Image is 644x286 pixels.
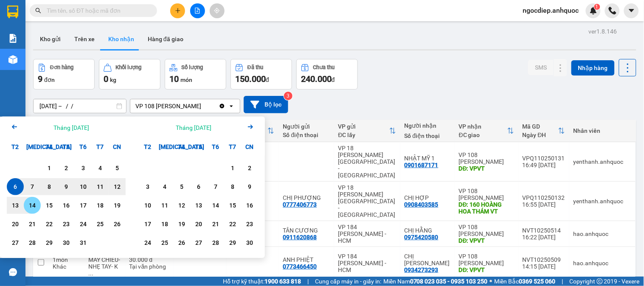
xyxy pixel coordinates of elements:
[77,163,89,173] div: 3
[43,163,55,173] div: 1
[459,132,507,138] div: ĐC giao
[43,182,55,192] div: 8
[41,197,58,214] div: Choose Thứ Tư, tháng 10 15 2025. It's available.
[296,59,358,90] button: Chưa thu240.000đ
[459,151,514,165] div: VP 108 [PERSON_NAME]
[109,178,126,195] div: Choose Chủ Nhật, tháng 10 12 2025. It's available.
[94,182,106,192] div: 11
[176,123,211,132] div: Tháng [DATE]
[7,138,24,155] div: T2
[159,200,171,210] div: 11
[227,182,239,192] div: 8
[193,182,205,192] div: 6
[142,200,154,210] div: 10
[459,123,507,130] div: VP nhận
[523,201,565,208] div: 16:55 [DATE]
[574,198,631,205] div: yenthanh.anhquoc
[283,194,329,201] div: CHỊ PHƯỢNG
[8,34,17,43] img: solution-icon
[41,234,58,251] div: Choose Thứ Tư, tháng 10 29 2025. It's available.
[24,178,41,195] div: Choose Thứ Ba, tháng 10 7 2025. It's available.
[50,64,73,70] div: Đơn hàng
[210,182,222,192] div: 7
[228,103,235,109] svg: open
[597,278,603,284] span: copyright
[244,96,288,113] button: Bộ lọc
[110,76,116,83] span: kg
[139,197,156,214] div: Choose Thứ Hai, tháng 11 10 2025. It's available.
[116,64,142,70] div: Khối lượng
[459,266,514,273] div: DĐ: VPVT
[523,263,565,270] div: 14:15 [DATE]
[523,155,565,162] div: VPQ110250131
[227,219,239,229] div: 22
[33,29,67,49] button: Kho gửi
[405,194,450,201] div: CHỊ HỢP
[24,216,41,233] div: Choose Thứ Ba, tháng 10 21 2025. It's available.
[193,219,205,229] div: 20
[214,8,220,14] span: aim
[159,238,171,248] div: 25
[245,122,256,132] svg: Arrow Right
[58,178,75,195] div: Choose Thứ Năm, tháng 10 9 2025. It's available.
[9,182,21,192] div: 6
[94,200,106,210] div: 18
[283,256,329,263] div: ANH PHIỆT
[244,200,256,210] div: 16
[231,59,292,90] button: Đã thu150.000đ
[283,201,317,208] div: 0777406773
[459,165,514,172] div: DĐ: VPVT
[26,200,38,210] div: 14
[41,160,58,177] div: Choose Thứ Tư, tháng 10 1 2025. It's available.
[405,162,439,168] div: 0901687171
[495,277,556,286] span: Miền Bắc
[235,74,266,84] span: 150.000
[109,160,126,177] div: Choose Chủ Nhật, tháng 10 5 2025. It's available.
[574,127,631,134] div: Nhân viên
[33,59,95,90] button: Đơn hàng9đơn
[7,216,24,233] div: Choose Thứ Hai, tháng 10 20 2025. It's available.
[405,132,450,139] div: Số điện thoại
[244,163,256,173] div: 2
[405,253,450,266] div: CHỊ GIANG
[156,178,173,195] div: Choose Thứ Ba, tháng 11 4 2025. It's available.
[210,219,222,229] div: 21
[338,123,389,130] div: VP gửi
[594,4,600,10] sup: 1
[101,29,141,49] button: Kho nhận
[241,216,258,233] div: Choose Chủ Nhật, tháng 11 23 2025. It's available.
[99,59,160,90] button: Khối lượng0kg
[139,234,156,251] div: Choose Thứ Hai, tháng 11 24 2025. It's available.
[94,163,106,173] div: 4
[590,7,597,14] img: icon-new-feature
[207,138,224,155] div: T6
[9,200,21,210] div: 13
[9,122,20,132] svg: Arrow Left
[224,234,241,251] div: Choose Thứ Bảy, tháng 11 29 2025. It's available.
[241,197,258,214] div: Choose Chủ Nhật, tháng 11 16 2025. It's available.
[43,238,55,248] div: 29
[194,8,200,14] span: file-add
[589,27,617,36] div: ver 1.8.146
[24,234,41,251] div: Choose Thứ Ba, tháng 10 28 2025. It's available.
[109,197,126,214] div: Choose Chủ Nhật, tháng 10 19 2025. It's available.
[7,6,18,18] img: logo-vxr
[58,138,75,155] div: T5
[244,182,256,192] div: 9
[283,234,317,241] div: 0911620868
[405,155,450,162] div: NHẬT MỸ 1
[244,238,256,248] div: 30
[176,200,188,210] div: 12
[334,120,400,142] th: Toggle SortBy
[193,200,205,210] div: 13
[193,238,205,248] div: 27
[34,99,126,113] input: Select a date range.
[459,253,514,266] div: VP 108 [PERSON_NAME]
[313,64,335,70] div: Chưa thu
[596,4,599,10] span: 1
[41,178,58,195] div: Choose Thứ Tư, tháng 10 8 2025. It's available.
[43,200,55,210] div: 15
[283,263,317,270] div: 0773466450
[175,8,181,14] span: plus
[89,270,94,277] span: ...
